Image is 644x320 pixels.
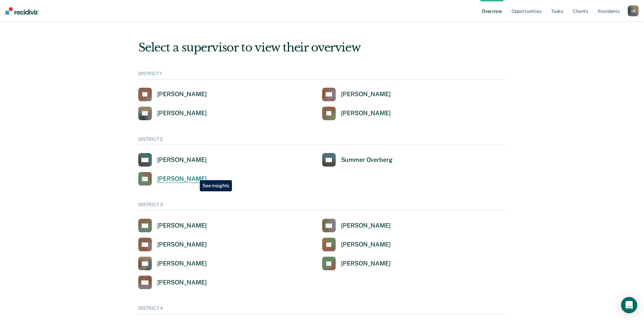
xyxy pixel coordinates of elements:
[138,202,506,211] div: DISTRICT 3
[322,107,391,120] a: [PERSON_NAME]
[138,238,207,251] a: [PERSON_NAME]
[157,279,207,286] div: [PERSON_NAME]
[322,88,391,101] a: [PERSON_NAME]
[341,241,391,249] div: [PERSON_NAME]
[138,41,506,55] div: Select a supervisor to view their overview
[341,260,391,268] div: [PERSON_NAME]
[341,109,391,117] div: [PERSON_NAME]
[157,156,207,164] div: [PERSON_NAME]
[157,175,207,183] div: [PERSON_NAME]
[5,7,38,15] img: Recidiviz
[322,153,392,167] a: Summer Overberg
[138,136,506,145] div: DISTRICT 2
[157,260,207,268] div: [PERSON_NAME]
[157,90,207,98] div: [PERSON_NAME]
[322,257,391,270] a: [PERSON_NAME]
[157,222,207,230] div: [PERSON_NAME]
[341,222,391,230] div: [PERSON_NAME]
[138,305,506,314] div: DISTRICT 4
[157,109,207,117] div: [PERSON_NAME]
[628,5,639,16] div: U B
[138,107,207,120] a: [PERSON_NAME]
[138,153,207,167] a: [PERSON_NAME]
[138,219,207,232] a: [PERSON_NAME]
[322,219,391,232] a: [PERSON_NAME]
[138,88,207,101] a: [PERSON_NAME]
[621,297,637,313] div: Open Intercom Messenger
[138,71,506,80] div: DISTRICT 1
[341,156,392,164] div: Summer Overberg
[138,172,207,186] a: [PERSON_NAME]
[157,241,207,249] div: [PERSON_NAME]
[138,257,207,270] a: [PERSON_NAME]
[628,5,639,16] button: UB
[341,90,391,98] div: [PERSON_NAME]
[322,238,391,251] a: [PERSON_NAME]
[138,276,207,289] a: [PERSON_NAME]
